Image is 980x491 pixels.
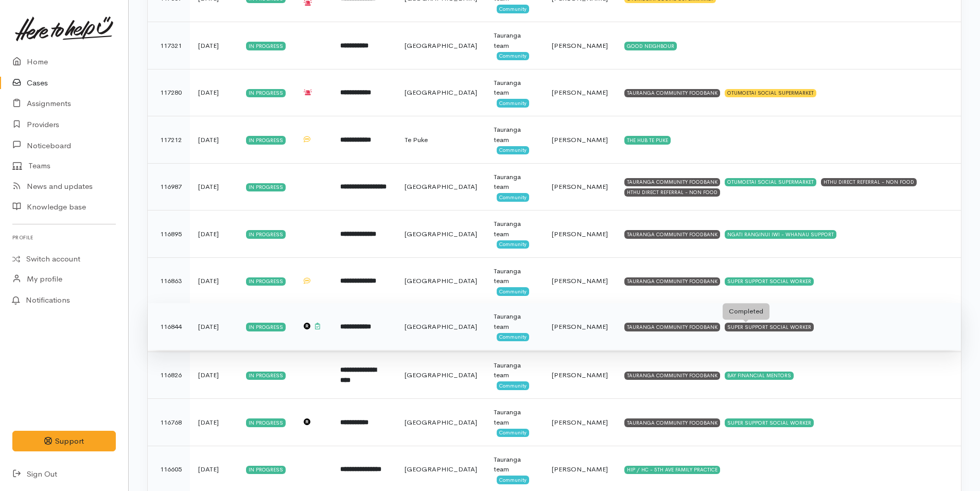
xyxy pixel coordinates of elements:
[246,183,286,191] div: In progress
[190,211,238,258] td: [DATE]
[552,41,608,50] span: [PERSON_NAME]
[405,322,477,331] span: [GEOGRAPHIC_DATA]
[497,240,529,249] span: Community
[624,89,720,97] div: TAURANGA COMMUNITY FOODBANK
[497,287,529,295] span: Community
[190,116,238,164] td: [DATE]
[624,188,720,197] div: HTHU DIRECT REFERRAL - NON FOOD
[190,69,238,116] td: [DATE]
[624,230,720,238] div: TAURANGA COMMUNITY FOODBANK
[725,418,814,427] div: SUPER SUPPORT SOCIAL WORKER
[725,277,814,286] div: SUPER SUPPORT SOCIAL WORKER
[405,182,477,191] span: [GEOGRAPHIC_DATA]
[494,311,536,331] div: Tauranga team
[148,303,190,350] td: 116844
[494,454,536,475] div: Tauranga team
[725,89,816,97] div: OTUMOETAI SOCIAL SUPERMARKET
[494,266,536,286] div: Tauranga team
[148,69,190,116] td: 117280
[497,429,529,437] span: Community
[190,352,238,399] td: [DATE]
[494,125,536,145] div: Tauranga team
[497,52,529,60] span: Community
[552,465,608,474] span: [PERSON_NAME]
[148,399,190,446] td: 116768
[497,5,529,13] span: Community
[190,303,238,350] td: [DATE]
[494,407,536,427] div: Tauranga team
[624,136,671,144] div: THE HUB TE PUKE
[725,372,794,380] div: BAY FINANCIAL MENTORS
[552,276,608,285] span: [PERSON_NAME]
[552,135,608,144] span: [PERSON_NAME]
[246,466,286,474] div: In progress
[624,372,720,380] div: TAURANGA COMMUNITY FOODBANK
[405,41,477,50] span: [GEOGRAPHIC_DATA]
[148,116,190,164] td: 117212
[190,257,238,305] td: [DATE]
[494,30,536,50] div: Tauranga team
[494,219,536,239] div: Tauranga team
[497,333,529,341] span: Community
[497,146,529,154] span: Community
[190,22,238,69] td: [DATE]
[552,182,608,191] span: [PERSON_NAME]
[12,431,116,452] button: Support
[552,230,608,238] span: [PERSON_NAME]
[148,352,190,399] td: 116826
[723,303,769,320] div: Completed
[405,276,477,285] span: [GEOGRAPHIC_DATA]
[246,418,286,427] div: In progress
[246,277,286,286] div: In progress
[552,322,608,331] span: [PERSON_NAME]
[405,371,477,379] span: [GEOGRAPHIC_DATA]
[497,99,529,107] span: Community
[148,22,190,69] td: 117321
[246,42,286,50] div: In progress
[624,418,720,427] div: TAURANGA COMMUNITY FOODBANK
[12,231,116,244] h6: Profile
[246,89,286,97] div: In progress
[246,230,286,238] div: In progress
[148,163,190,211] td: 116987
[246,372,286,380] div: In progress
[494,172,536,192] div: Tauranga team
[497,381,529,390] span: Community
[552,88,608,97] span: [PERSON_NAME]
[405,418,477,427] span: [GEOGRAPHIC_DATA]
[624,323,720,331] div: TAURANGA COMMUNITY FOODBANK
[190,399,238,446] td: [DATE]
[405,230,477,238] span: [GEOGRAPHIC_DATA]
[497,476,529,484] span: Community
[405,135,428,144] span: Te Puke
[552,371,608,379] span: [PERSON_NAME]
[494,78,536,98] div: Tauranga team
[624,178,720,186] div: TAURANGA COMMUNITY FOODBANK
[624,466,720,474] div: HIP / HC - 5TH AVE FAMILY PRACTICE
[624,42,677,50] div: GOOD NEIGHBOUR
[624,277,720,286] div: TAURANGA COMMUNITY FOODBANK
[405,465,477,474] span: [GEOGRAPHIC_DATA]
[148,211,190,258] td: 116895
[821,178,917,186] div: HTHU DIRECT REFERRAL - NON FOOD
[494,360,536,380] div: Tauranga team
[246,136,286,144] div: In progress
[190,163,238,211] td: [DATE]
[552,418,608,427] span: [PERSON_NAME]
[725,323,814,331] div: SUPER SUPPORT SOCIAL WORKER
[405,88,477,97] span: [GEOGRAPHIC_DATA]
[725,230,836,238] div: NGATI RANGINUI IWI - WHANAU SUPPORT
[148,257,190,305] td: 116863
[246,323,286,331] div: In progress
[725,178,816,186] div: OTUMOETAI SOCIAL SUPERMARKET
[497,193,529,201] span: Community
